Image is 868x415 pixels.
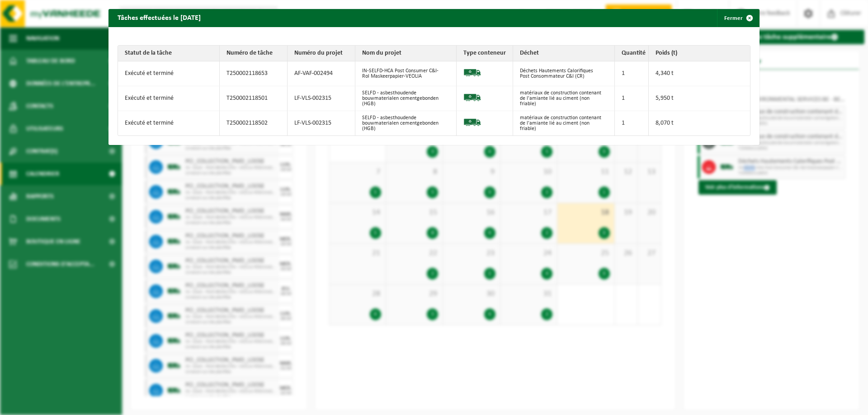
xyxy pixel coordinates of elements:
[355,61,457,86] td: IN-SELFD-HCA Post Consumer C&I-Rol Maskeerpapier-VEOLIA
[649,86,750,111] td: 5,950 t
[615,111,649,135] td: 1
[220,61,288,86] td: T250002118653
[649,61,750,86] td: 4,340 t
[355,46,457,61] th: Nom du projet
[649,46,750,61] th: Poids (t)
[108,9,210,26] h2: Tâches effectuées le [DATE]
[717,9,759,27] button: Fermer
[463,89,481,107] img: BL-SO-LV
[118,111,220,135] td: Exécuté et terminé
[288,86,355,111] td: LF-VLS-002315
[355,111,457,135] td: SELFD - asbesthoudende bouwmaterialen cementgebonden (HGB)
[513,86,615,111] td: matériaux de construction contenant de l'amiante lié au ciment (non friable)
[513,46,615,61] th: Déchet
[513,111,615,135] td: matériaux de construction contenant de l'amiante lié au ciment (non friable)
[615,86,649,111] td: 1
[118,46,220,61] th: Statut de la tâche
[513,61,615,86] td: Déchets Hautements Calorifiques Post Consommateur C&I (CR)
[118,86,220,111] td: Exécuté et terminé
[649,111,750,135] td: 8,070 t
[288,111,355,135] td: LF-VLS-002315
[220,111,288,135] td: T250002118502
[463,113,481,131] img: BL-SO-LV
[288,61,355,86] td: AF-VAF-002494
[463,64,481,82] img: BL-SO-LV
[288,46,355,61] th: Numéro du projet
[118,61,220,86] td: Exécuté et terminé
[355,86,457,111] td: SELFD - asbesthoudende bouwmaterialen cementgebonden (HGB)
[615,61,649,86] td: 1
[615,46,649,61] th: Quantité
[220,86,288,111] td: T250002118501
[220,46,288,61] th: Numéro de tâche
[457,46,513,61] th: Type conteneur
